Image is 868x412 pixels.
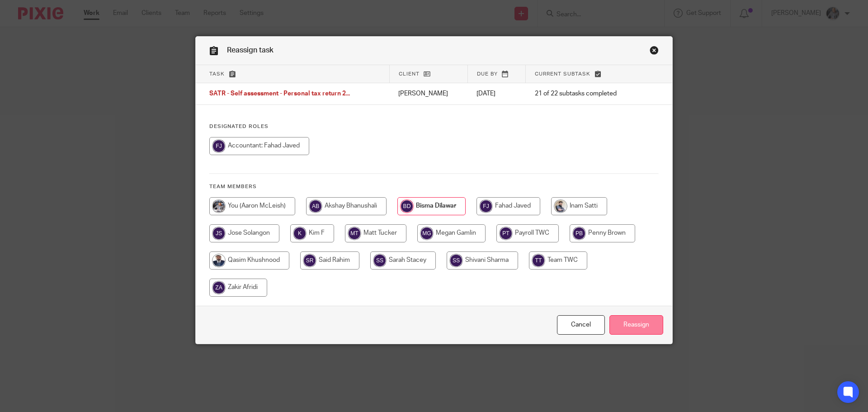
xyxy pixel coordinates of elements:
p: [PERSON_NAME] [398,89,458,98]
span: SATR - Self assessment - Personal tax return 2... [209,91,350,97]
a: Close this dialog window [557,315,605,335]
span: Task [209,71,225,76]
td: 21 of 22 subtasks completed [526,83,641,105]
span: Current subtask [535,71,590,76]
span: Due by [477,71,498,76]
h4: Team members [209,183,659,190]
span: Client [399,71,420,76]
h4: Designated Roles [209,123,659,130]
span: Reassign task [227,47,274,54]
a: Close this dialog window [650,46,659,58]
p: [DATE] [476,89,516,98]
input: Reassign [609,315,663,335]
